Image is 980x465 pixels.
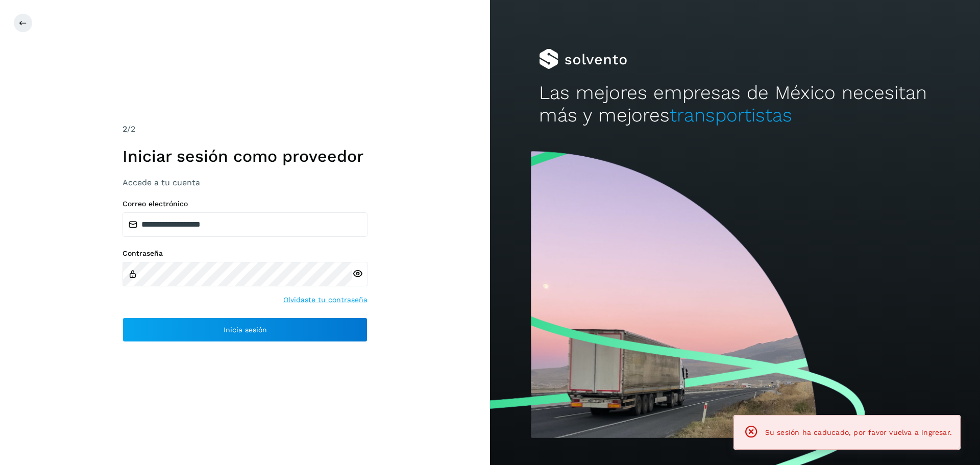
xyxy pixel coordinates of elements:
span: Su sesión ha caducado, por favor vuelva a ingresar. [765,428,952,436]
span: transportistas [670,104,792,126]
button: Inicia sesión [122,317,367,342]
div: /2 [122,123,367,135]
label: Contraseña [122,249,367,258]
span: Inicia sesión [224,326,267,333]
h3: Accede a tu cuenta [122,178,367,187]
span: 2 [122,124,127,134]
a: Olvidaste tu contraseña [283,295,367,305]
h2: Las mejores empresas de México necesitan más y mejores [539,82,931,127]
h1: Iniciar sesión como proveedor [122,146,367,166]
label: Correo electrónico [122,200,367,208]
